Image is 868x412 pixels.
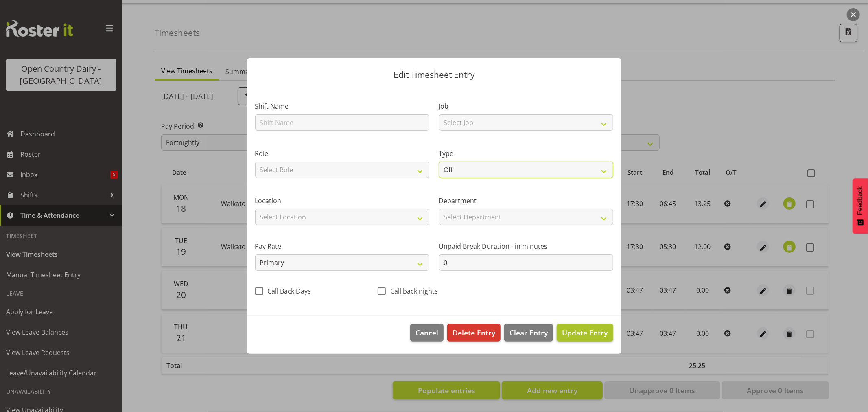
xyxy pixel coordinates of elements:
[263,287,311,295] span: Call Back Days
[439,196,613,206] label: Department
[255,114,429,131] input: Shift Name
[255,241,429,251] label: Pay Rate
[453,327,495,338] span: Delete Entry
[410,324,444,342] button: Cancel
[557,324,613,342] button: Update Entry
[255,70,613,79] p: Edit Timesheet Entry
[447,324,501,342] button: Delete Entry
[439,101,613,111] label: Job
[386,287,438,295] span: Call back nights
[255,101,429,111] label: Shift Name
[853,178,868,234] button: Feedback - Show survey
[415,327,438,338] span: Cancel
[562,328,608,337] span: Update Entry
[509,327,548,338] span: Clear Entry
[504,324,553,342] button: Clear Entry
[439,241,613,251] label: Unpaid Break Duration - in minutes
[439,254,613,271] input: Unpaid Break Duration
[857,186,864,215] span: Feedback
[255,149,429,158] label: Role
[439,149,613,158] label: Type
[255,196,429,206] label: Location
